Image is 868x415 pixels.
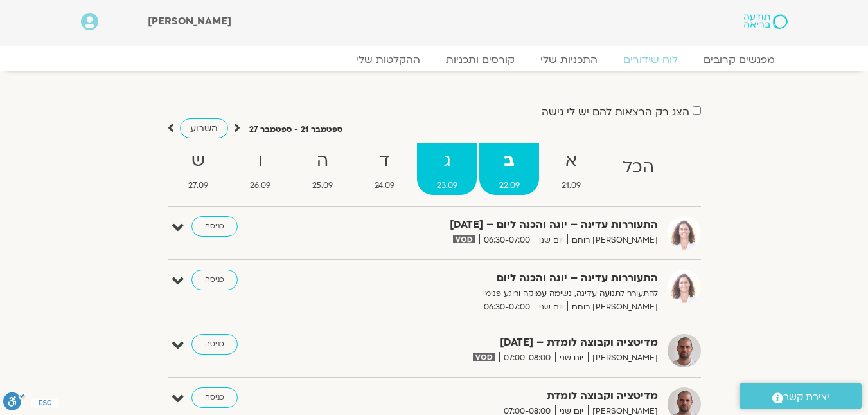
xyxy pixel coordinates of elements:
p: ספטמבר 21 - ספטמבר 27 [249,123,342,136]
a: ש27.09 [169,143,228,195]
span: 23.09 [417,179,477,192]
strong: התעוררות עדינה – יוגה והכנה ליום – [DATE] [343,216,658,234]
a: מפגשים קרובים [691,53,788,66]
a: ו26.09 [231,143,290,195]
strong: ש [169,147,228,176]
span: [PERSON_NAME] רוחם [567,234,658,247]
a: השבוע [180,118,228,138]
strong: מדיטציה וקבוצה לומדת [343,387,658,405]
a: הכל [603,143,673,195]
span: 21.09 [542,179,600,192]
a: לוח שידורים [610,53,691,66]
strong: ו [231,147,290,176]
span: 24.09 [355,179,414,192]
strong: ה [293,147,353,176]
span: 27.09 [169,179,228,192]
span: [PERSON_NAME] [148,14,231,28]
span: השבוע [190,122,218,134]
a: כניסה [191,270,238,290]
a: ב22.09 [479,143,539,195]
a: ההקלטות שלי [343,53,433,66]
span: 07:00-08:00 [499,351,555,365]
strong: ב [479,147,539,176]
a: התכניות שלי [527,53,610,66]
span: 06:30-07:00 [479,300,535,314]
img: vodicon [473,353,494,361]
a: א21.09 [542,143,600,195]
a: קורסים ותכניות [433,53,527,66]
strong: הכל [603,153,673,182]
label: הצג רק הרצאות להם יש לי גישה [542,106,689,118]
strong: ג [417,147,477,176]
span: 25.09 [293,179,353,192]
p: להתעורר לתנועה עדינה, נשימה עמוקה ורוגע פנימי [343,287,658,300]
span: 22.09 [479,179,539,192]
strong: מדיטציה וקבוצה לומדת – [DATE] [343,334,658,351]
a: ד24.09 [355,143,414,195]
a: כניסה [191,216,238,237]
a: ה25.09 [293,143,353,195]
a: כניסה [191,334,238,355]
span: 26.09 [231,179,290,192]
a: כניסה [191,387,238,408]
span: יום שני [555,351,588,365]
span: יום שני [535,234,567,247]
span: יום שני [535,300,567,314]
span: [PERSON_NAME] [588,351,658,365]
span: 06:30-07:00 [479,234,535,247]
strong: ד [355,147,414,176]
span: [PERSON_NAME] רוחם [567,300,658,314]
a: יצירת קשר [740,383,862,409]
img: vodicon [453,235,474,243]
span: יצירת קשר [783,389,829,406]
strong: א [542,147,600,176]
strong: התעוררות עדינה – יוגה והכנה ליום [343,270,658,287]
nav: Menu [81,53,788,66]
a: ג23.09 [417,143,477,195]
